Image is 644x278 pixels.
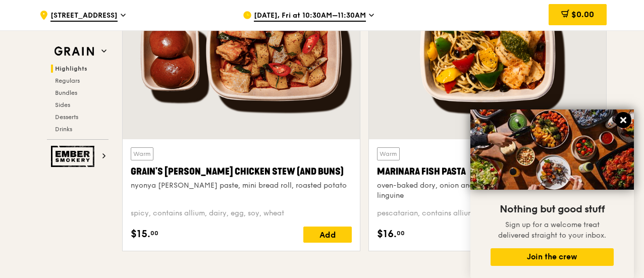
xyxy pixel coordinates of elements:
span: 00 [150,229,158,237]
span: Highlights [55,65,87,72]
div: oven-baked dory, onion and fennel-infused tomato sauce, linguine [377,181,598,201]
span: Sign up for a welcome treat delivered straight to your inbox. [498,220,606,240]
div: Grain's [PERSON_NAME] Chicken Stew (and buns) [131,164,352,179]
span: Nothing but good stuff [500,203,605,215]
span: Regulars [55,77,80,84]
button: Close [615,112,631,128]
img: DSC07876-Edit02-Large.jpeg [470,109,634,190]
div: spicy, contains allium, dairy, egg, soy, wheat [131,208,352,218]
span: 00 [397,229,405,237]
img: Ember Smokery web logo [51,146,97,167]
button: Join the crew [491,248,614,266]
span: $16. [377,227,397,242]
span: Bundles [55,89,77,96]
div: Marinara Fish Pasta [377,164,598,179]
span: Desserts [55,114,78,121]
span: $15. [131,227,150,242]
div: Warm [131,147,153,160]
span: $0.00 [571,10,594,19]
span: Sides [55,101,70,108]
img: Grain web logo [51,42,97,61]
div: pescatarian, contains allium, dairy, nuts, wheat [377,208,598,218]
div: Warm [377,147,400,160]
span: Drinks [55,126,72,133]
div: Add [303,227,352,243]
div: nyonya [PERSON_NAME] paste, mini bread roll, roasted potato [131,181,352,191]
span: [DATE], Fri at 10:30AM–11:30AM [254,11,366,22]
span: [STREET_ADDRESS] [50,11,118,22]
